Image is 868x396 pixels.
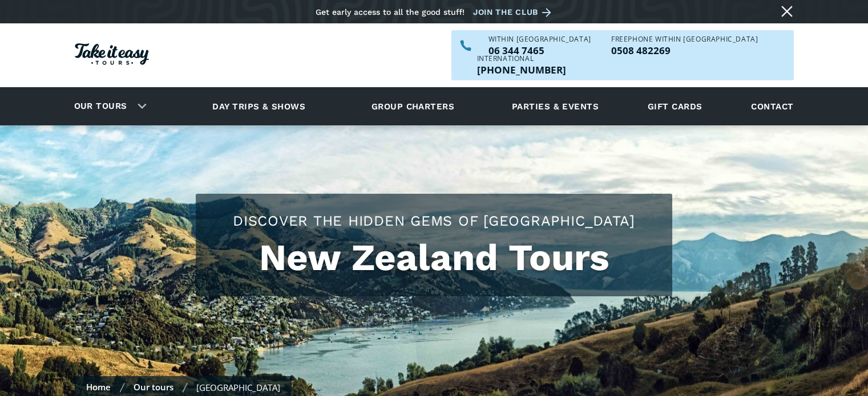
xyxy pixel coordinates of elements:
[473,5,555,19] a: Join the club
[196,382,280,393] div: [GEOGRAPHIC_DATA]
[198,91,320,122] a: Day trips & shows
[477,65,566,75] p: [PHONE_NUMBER]
[207,211,661,231] h2: Discover the hidden gems of [GEOGRAPHIC_DATA]
[642,91,708,122] a: Gift cards
[207,236,661,279] h1: New Zealand Tours
[134,381,173,393] a: Our tours
[75,43,149,65] img: Take it easy Tours logo
[611,46,758,55] a: Call us freephone within NZ on 0508482269
[357,91,469,122] a: Group charters
[316,7,465,17] div: Get early access to all the good stuff!
[60,91,156,122] div: Our tours
[488,46,591,55] p: 06 344 7465
[477,55,566,62] div: International
[488,36,591,43] div: WITHIN [GEOGRAPHIC_DATA]
[778,2,796,21] a: Close message
[506,91,604,122] a: Parties & events
[488,46,591,55] a: Call us within NZ on 063447465
[745,91,799,122] a: Contact
[86,381,111,393] a: Home
[611,46,758,55] p: 0508 482269
[611,36,758,43] div: Freephone WITHIN [GEOGRAPHIC_DATA]
[477,65,566,75] a: Call us outside of NZ on +6463447465
[75,38,149,74] a: Homepage
[66,93,136,120] a: Our tours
